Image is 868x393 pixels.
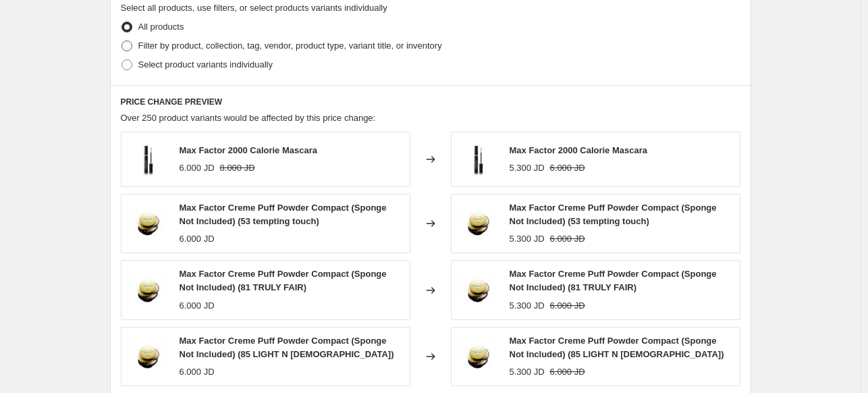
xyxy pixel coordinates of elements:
span: 6.000 JD [550,234,585,244]
span: Max Factor 2000 Calorie Mascara [510,145,648,155]
span: 5.300 JD [510,300,545,311]
span: 6.000 JD [550,163,585,173]
span: 5.300 JD [510,367,545,377]
span: 8.000 JD [220,163,255,173]
span: 6.000 JD [180,234,215,244]
span: Max Factor Creme Puff Powder Compact (Sponge Not Included) (81 TRULY FAIR) [510,269,717,292]
span: Max Factor Creme Puff Powder Compact (Sponge Not Included) (85 LIGHT N [DEMOGRAPHIC_DATA]) [180,336,394,359]
img: MAXFACTORCREMEPUFFPOWDERCOMPACT_80x.jpg [128,270,169,311]
img: MAXFACTORCREMEPUFFPOWDERCOMPACT_80x.jpg [128,203,169,244]
span: 6.000 JD [180,300,215,311]
span: 5.300 JD [510,163,545,173]
span: 6.000 JD [550,300,585,311]
span: Over 250 product variants would be affected by this price change: [121,113,376,123]
span: Max Factor Creme Puff Powder Compact (Sponge Not Included) (81 TRULY FAIR) [180,269,387,292]
span: 6.000 JD [180,367,215,377]
span: Select all products, use filters, or select products variants individually [121,3,387,13]
span: Max Factor Creme Puff Powder Compact (Sponge Not Included) (85 LIGHT N [DEMOGRAPHIC_DATA]) [510,336,724,359]
img: MAXFACTORCREMEPUFFPOWDERCOMPACT_80x.jpg [128,336,169,377]
span: Max Factor Creme Puff Powder Compact (Sponge Not Included) (53 tempting touch) [510,203,717,226]
span: Select product variants individually [138,59,273,70]
span: 6.000 JD [550,367,585,377]
span: 5.300 JD [510,234,545,244]
span: All products [138,22,184,32]
img: MAXFACTORCREMEPUFFPOWDERCOMPACT_80x.jpg [458,203,499,244]
img: MAXFACTOR2000CALORIEMASCARA_80x.jpg [128,139,169,180]
h6: PRICE CHANGE PREVIEW [121,97,740,107]
span: Max Factor 2000 Calorie Mascara [180,145,318,155]
span: Filter by product, collection, tag, vendor, product type, variant title, or inventory [138,41,442,51]
img: MAXFACTORCREMEPUFFPOWDERCOMPACT_80x.jpg [458,336,499,377]
img: MAXFACTORCREMEPUFFPOWDERCOMPACT_80x.jpg [458,270,499,311]
img: MAXFACTOR2000CALORIEMASCARA_80x.jpg [458,139,499,180]
span: Max Factor Creme Puff Powder Compact (Sponge Not Included) (53 tempting touch) [180,203,387,226]
span: 6.000 JD [180,163,215,173]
